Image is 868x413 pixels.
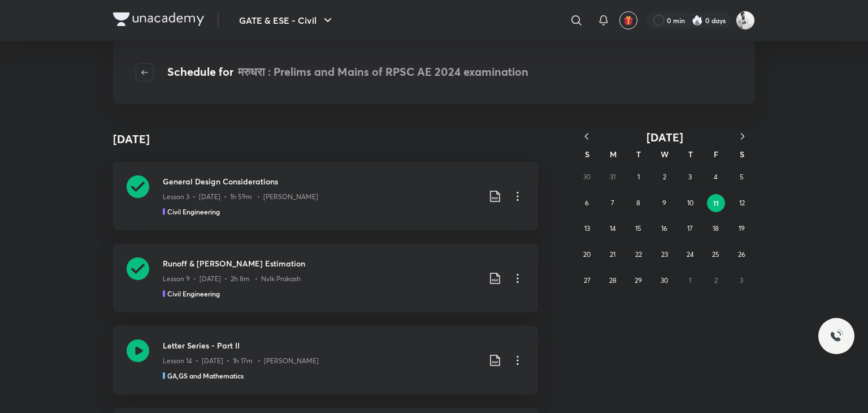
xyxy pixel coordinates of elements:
[688,173,692,181] abbr: April 3, 2025
[578,194,596,212] button: April 6, 2025
[585,149,589,160] abbr: Sunday
[630,246,648,264] button: April 22, 2025
[584,276,591,285] abbr: April 27, 2025
[637,173,640,181] abbr: April 1, 2025
[578,246,596,264] button: April 20, 2025
[113,131,150,148] h4: [DATE]
[656,246,674,264] button: April 23, 2025
[630,220,648,238] button: April 15, 2025
[583,250,591,259] abbr: April 20, 2025
[635,276,642,285] abbr: April 29, 2025
[113,162,538,230] a: General Design ConsiderationsLesson 3 • [DATE] • 1h 59m • [PERSON_NAME]Civil Engineering
[610,250,615,259] abbr: April 21, 2025
[604,220,622,238] button: April 14, 2025
[733,194,751,212] button: April 12, 2025
[681,220,699,238] button: April 17, 2025
[167,371,244,381] h5: GA,GS and Mathematics
[681,168,699,186] button: April 3, 2025
[656,168,674,186] button: April 2, 2025
[656,272,674,290] button: April 30, 2025
[623,15,633,25] img: avatar
[578,220,596,238] button: April 13, 2025
[113,326,538,394] a: Letter Series - Part IILesson 14 • [DATE] • 1h 17m • [PERSON_NAME]GA,GS and Mathematics
[585,199,589,207] abbr: April 6, 2025
[661,250,668,259] abbr: April 23, 2025
[681,194,699,212] button: April 10, 2025
[707,194,725,212] button: April 11, 2025
[663,173,666,181] abbr: April 2, 2025
[739,224,745,233] abbr: April 19, 2025
[712,250,719,259] abbr: April 25, 2025
[619,11,637,29] button: avatar
[707,168,725,186] button: April 4, 2025
[732,246,750,264] button: April 26, 2025
[740,149,744,160] abbr: Saturday
[646,130,683,145] span: [DATE]
[163,257,479,269] h3: Runoff & [PERSON_NAME] Estimation
[732,220,750,238] button: April 19, 2025
[687,224,693,233] abbr: April 17, 2025
[661,149,669,160] abbr: Wednesday
[635,250,642,259] abbr: April 22, 2025
[830,329,843,343] img: ttu
[636,199,640,207] abbr: April 8, 2025
[610,224,616,233] abbr: April 14, 2025
[604,246,622,264] button: April 21, 2025
[656,194,674,212] button: April 9, 2025
[738,250,745,259] abbr: April 26, 2025
[599,130,730,144] button: [DATE]
[732,168,750,186] button: April 5, 2025
[713,224,719,233] abbr: April 18, 2025
[163,274,301,284] p: Lesson 9 • [DATE] • 2h 8m • Nvlk Prakash
[578,272,596,290] button: April 27, 2025
[736,11,755,30] img: sveer yadav
[630,168,648,186] button: April 1, 2025
[604,194,622,212] button: April 7, 2025
[662,199,666,207] abbr: April 9, 2025
[656,220,674,238] button: April 16, 2025
[681,246,699,264] button: April 24, 2025
[113,12,204,29] a: Company Logo
[163,356,319,366] p: Lesson 14 • [DATE] • 1h 17m • [PERSON_NAME]
[713,199,719,208] abbr: April 11, 2025
[113,12,204,26] img: Company Logo
[584,224,590,233] abbr: April 13, 2025
[740,173,744,181] abbr: April 5, 2025
[688,149,693,160] abbr: Thursday
[687,199,693,207] abbr: April 10, 2025
[630,194,648,212] button: April 8, 2025
[163,192,318,202] p: Lesson 3 • [DATE] • 1h 59m • [PERSON_NAME]
[739,199,745,207] abbr: April 12, 2025
[714,173,718,181] abbr: April 4, 2025
[630,272,648,290] button: April 29, 2025
[238,64,528,79] span: मरुधरा : Prelims and Mains of RPSC AE 2024 examination
[692,15,703,26] img: streak
[167,206,220,217] h5: Civil Engineering
[707,246,725,264] button: April 25, 2025
[610,149,617,160] abbr: Monday
[604,272,622,290] button: April 28, 2025
[163,175,479,187] h3: General Design Considerations
[714,149,718,160] abbr: Friday
[687,250,694,259] abbr: April 24, 2025
[167,63,528,81] h4: Schedule for
[661,276,668,285] abbr: April 30, 2025
[661,224,667,233] abbr: April 16, 2025
[232,9,341,32] button: GATE & ESE - Civil
[113,244,538,312] a: Runoff & [PERSON_NAME] EstimationLesson 9 • [DATE] • 2h 8m • Nvlk PrakashCivil Engineering
[636,149,641,160] abbr: Tuesday
[167,289,220,299] h5: Civil Engineering
[707,220,725,238] button: April 18, 2025
[635,224,641,233] abbr: April 15, 2025
[611,199,614,207] abbr: April 7, 2025
[609,276,617,285] abbr: April 28, 2025
[163,339,479,351] h3: Letter Series - Part II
